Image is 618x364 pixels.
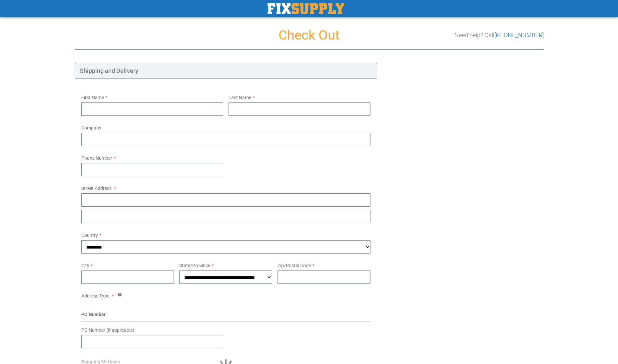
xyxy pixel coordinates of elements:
[81,233,98,238] span: Country
[179,263,210,268] span: State/Province
[81,155,112,161] span: Phone Number
[75,63,377,79] div: Shipping and Delivery
[494,32,544,39] a: [PHONE_NUMBER]
[268,3,344,14] img: Fix Industrial Supply
[81,327,134,333] span: PO Number (if applicable)
[81,311,371,321] div: PO Number
[81,125,101,130] span: Company
[229,95,251,100] span: Last Name
[278,263,311,268] span: Zip/Postal Code
[454,32,544,39] h3: Need help? Call
[81,186,112,191] span: Street Address
[81,263,89,268] span: City
[81,95,104,100] span: First Name
[268,3,344,14] a: store logo
[75,28,544,43] h1: Check Out
[81,293,109,298] span: Address Type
